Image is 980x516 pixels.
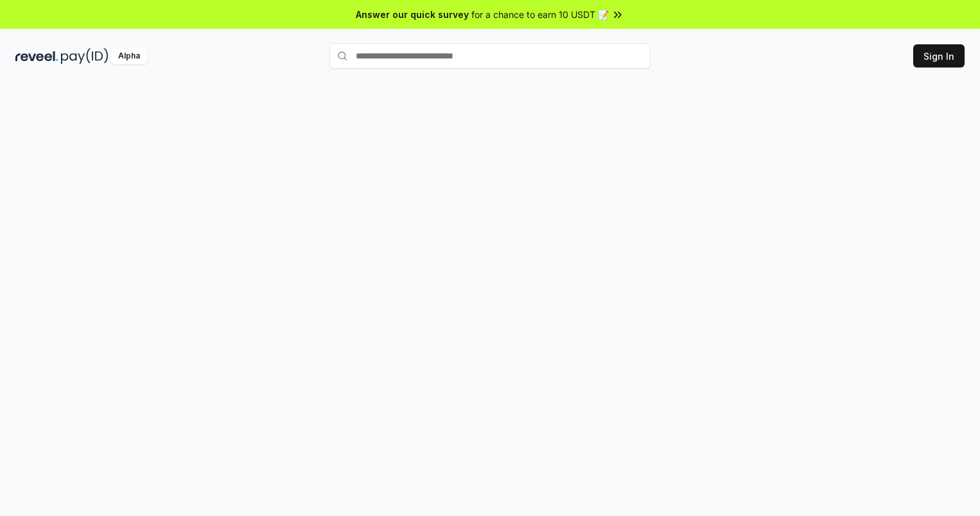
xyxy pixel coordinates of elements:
button: Sign In [913,44,965,67]
div: Alpha [111,48,147,64]
span: for a chance to earn 10 USDT 📝 [471,8,609,21]
img: pay_id [61,48,109,64]
img: reveel_dark [15,48,58,64]
span: Answer our quick survey [356,8,469,21]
